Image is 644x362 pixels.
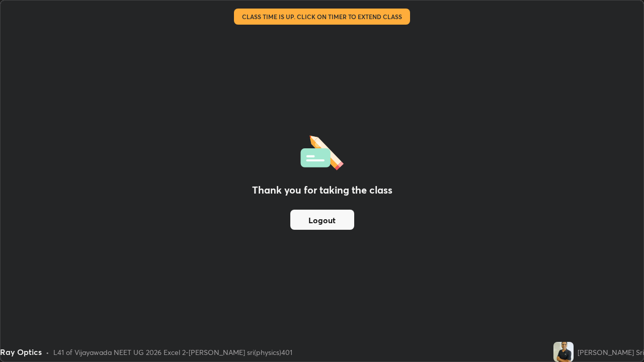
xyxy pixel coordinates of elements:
img: offlineFeedback.1438e8b3.svg [300,132,344,170]
div: [PERSON_NAME] Sri [578,347,644,357]
div: • [46,347,49,357]
button: Logout [290,210,354,230]
div: L41 of Vijayawada NEET UG 2026 Excel 2-[PERSON_NAME] sri(physics)401 [53,347,292,357]
h2: Thank you for taking the class [252,183,392,198]
img: 8cdf2cbeadb44997afde3c91ced77820.jpg [553,342,574,362]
